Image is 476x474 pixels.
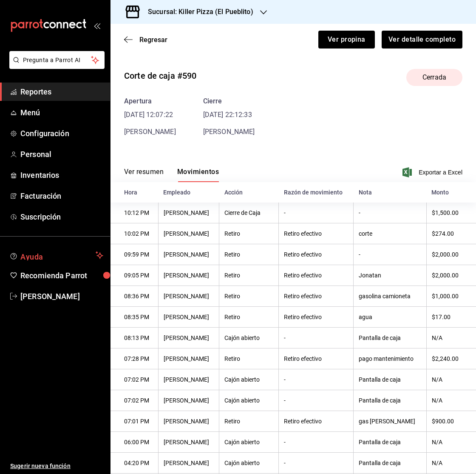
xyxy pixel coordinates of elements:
[110,286,158,307] th: 08:36 PM
[354,265,427,286] th: Jonatan
[354,244,427,265] th: -
[124,110,176,120] time: [DATE] 12:07:22
[426,244,476,265] th: $2,000.00
[110,223,158,244] th: 10:02 PM
[158,182,219,203] th: Empleado
[426,348,476,369] th: $2,240.00
[110,453,158,474] th: 04:20 PM
[354,182,427,203] th: Nota
[219,390,279,411] th: Cajón abierto
[158,307,219,328] th: [PERSON_NAME]
[279,369,354,390] th: -
[426,265,476,286] th: $2,000.00
[158,390,219,411] th: [PERSON_NAME]
[110,432,158,453] th: 06:00 PM
[20,148,103,160] span: Personal
[124,168,219,182] div: navigation tabs
[219,286,279,307] th: Retiro
[426,286,476,307] th: $1,000.00
[110,348,158,369] th: 07:28 PM
[110,203,158,223] th: 10:12 PM
[219,203,279,223] th: Cierre de Caja
[219,182,279,203] th: Acción
[354,453,427,474] th: Pantalla de caja
[426,223,476,244] th: $274.00
[279,432,354,453] th: -
[110,369,158,390] th: 07:02 PM
[110,411,158,432] th: 07:01 PM
[279,223,354,244] th: Retiro efectivo
[124,128,176,136] span: [PERSON_NAME]
[110,182,158,203] th: Hora
[426,453,476,474] th: N/A
[426,432,476,453] th: N/A
[139,36,167,44] span: Regresar
[203,96,255,106] div: Cierre
[279,265,354,286] th: Retiro efectivo
[158,369,219,390] th: [PERSON_NAME]
[124,168,164,182] button: Ver resumen
[354,203,427,223] th: -
[110,390,158,411] th: 07:02 PM
[279,182,354,203] th: Razón de movimiento
[354,432,427,453] th: Pantalla de caja
[124,36,167,44] button: Regresar
[20,128,103,139] span: Configuración
[404,167,462,177] span: Exportar a Excel
[426,390,476,411] th: N/A
[354,328,427,348] th: Pantalla de caja
[219,453,279,474] th: Cajón abierto
[9,51,105,69] button: Pregunta a Parrot AI
[279,307,354,328] th: Retiro efectivo
[158,223,219,244] th: [PERSON_NAME]
[20,211,103,223] span: Suscripción
[279,328,354,348] th: -
[20,270,103,281] span: Recomienda Parrot
[158,328,219,348] th: [PERSON_NAME]
[354,411,427,432] th: gas [PERSON_NAME]
[219,369,279,390] th: Cajón abierto
[426,203,476,223] th: $1,500.00
[158,265,219,286] th: [PERSON_NAME]
[158,244,219,265] th: [PERSON_NAME]
[20,169,103,181] span: Inventarios
[158,453,219,474] th: [PERSON_NAME]
[354,369,427,390] th: Pantalla de caja
[354,348,427,369] th: pago mantenimiento
[219,348,279,369] th: Retiro
[426,328,476,348] th: N/A
[219,432,279,453] th: Cajón abierto
[219,307,279,328] th: Retiro
[279,244,354,265] th: Retiro efectivo
[20,291,103,302] span: [PERSON_NAME]
[203,128,255,136] span: [PERSON_NAME]
[318,31,375,49] button: Ver propina
[279,411,354,432] th: Retiro efectivo
[219,328,279,348] th: Cajón abierto
[110,328,158,348] th: 08:13 PM
[279,348,354,369] th: Retiro efectivo
[10,462,103,471] span: Sugerir nueva función
[219,411,279,432] th: Retiro
[203,110,255,120] time: [DATE] 22:12:33
[219,244,279,265] th: Retiro
[20,107,103,118] span: Menú
[20,190,103,202] span: Facturación
[219,223,279,244] th: Retiro
[110,265,158,286] th: 09:05 PM
[110,307,158,328] th: 08:35 PM
[158,432,219,453] th: [PERSON_NAME]
[124,69,196,82] div: Corte de caja #590
[279,203,354,223] th: -
[354,223,427,244] th: corte
[426,182,476,203] th: Monto
[177,168,219,182] button: Movimientos
[110,244,158,265] th: 09:59 PM
[141,7,253,17] h3: Sucursal: Killer Pizza (El Pueblito)
[426,307,476,328] th: $17.00
[158,286,219,307] th: [PERSON_NAME]
[23,56,91,65] span: Pregunta a Parrot AI
[6,62,105,71] a: Pregunta a Parrot AI
[354,390,427,411] th: Pantalla de caja
[354,286,427,307] th: gasolina camioneta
